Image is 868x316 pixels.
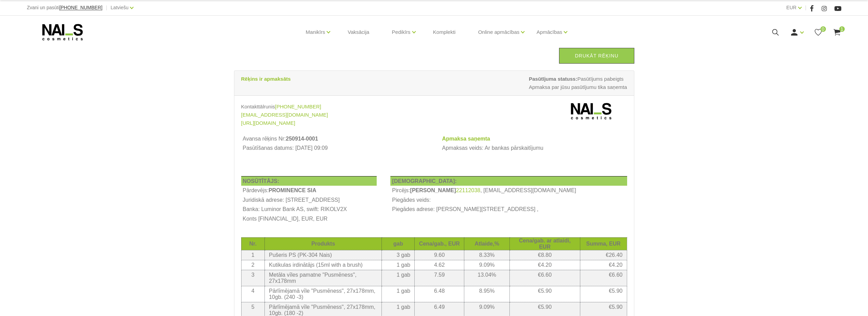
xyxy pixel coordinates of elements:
[428,16,461,49] a: Komplekti
[382,260,415,270] td: 1 gab
[456,187,480,194] a: 22112038
[833,28,841,37] a: 1
[382,286,415,302] td: 1 gab
[241,260,264,270] td: 2
[286,136,318,142] b: 250914-0001
[440,144,627,153] td: Apmaksas veids: Ar bankas pārskaitījumu
[510,270,580,286] td: €6.60
[27,3,102,12] div: Zvani un pasūti
[415,237,464,250] th: Cena/gab., EUR
[415,286,464,302] td: 6.48
[786,3,796,12] a: EUR
[390,176,627,186] th: [DEMOGRAPHIC_DATA]:
[839,26,845,32] span: 1
[382,237,415,250] th: gab
[529,75,627,91] span: Pasūtījums pabeigts Apmaksa par jūsu pasūtījumu tika saņemta
[510,286,580,302] td: €5.90
[536,18,562,46] a: Apmācības
[264,270,381,286] td: Metāla vīles pamatne "Pusmēness", 27x178mm
[559,48,634,64] a: Drukāt rēķinu
[241,186,377,195] td: Pārdevējs:
[510,237,580,250] th: Cena/gab. ar atlaidi, EUR
[59,5,102,10] a: [PHONE_NUMBER]
[59,5,102,10] span: [PHONE_NUMBER]
[392,18,410,46] a: Pedikīrs
[241,176,377,186] th: NOSŪTĪTĀJS:
[306,18,325,46] a: Manikīrs
[264,286,381,302] td: Pārlīmējamā vīle "Pusmēness", 27x178mm, 10gb. (240 -3)
[580,260,627,270] td: €4.20
[382,250,415,260] td: 3 gab
[241,76,291,82] strong: Rēķins ir apmaksāts
[241,250,264,260] td: 1
[464,286,510,302] td: 8.95%
[464,260,510,270] td: 9.09%
[390,195,627,205] td: Piegādes veids:
[390,205,627,214] td: Piegādes adrese: [PERSON_NAME][STREET_ADDRESS] ,
[464,250,510,260] td: 8.33%
[241,153,427,162] td: Avansa rēķins izdrukāts: [DATE] 08:09:20
[342,16,375,49] a: Vaksācija
[241,119,295,127] a: [URL][DOMAIN_NAME]
[410,187,456,193] b: [PERSON_NAME]
[106,3,107,12] span: |
[510,250,580,260] td: €8.80
[264,260,381,270] td: Kutikulas irdinātājs (15ml with a brush)
[241,195,377,205] th: Juridiskā adrese: [STREET_ADDRESS]
[241,286,264,302] td: 4
[442,136,490,142] strong: Apmaksa saņemta
[510,260,580,270] td: €4.20
[580,286,627,302] td: €5.90
[382,270,415,286] td: 1 gab
[390,186,627,195] td: Pircējs: , [EMAIL_ADDRESS][DOMAIN_NAME]
[241,205,377,214] th: Banka: Luminor Bank AS, swift: RIKOLV2X
[241,134,427,144] th: Avansa rēķins Nr:
[241,144,427,153] td: Pasūtīšanas datums: [DATE] 09:09
[264,250,381,260] td: Pušeris PS (PK-304 Nais)
[241,103,429,111] div: Kontakttālrunis
[580,270,627,286] td: €6.60
[415,260,464,270] td: 4.62
[241,214,377,224] th: Konts [FINANCIAL_ID], EUR, EUR
[241,111,328,119] a: [EMAIL_ADDRESS][DOMAIN_NAME]
[478,18,519,46] a: Online apmācības
[814,28,822,37] a: 0
[529,76,578,82] strong: Pasūtījuma statuss:
[580,237,627,250] th: Summa, EUR
[111,3,128,12] a: Latviešu
[415,250,464,260] td: 9.60
[241,270,264,286] td: 3
[241,237,264,250] th: Nr.
[269,187,316,193] b: PROMINENCE SIA
[805,3,806,12] span: |
[464,237,510,250] th: Atlaide,%
[275,103,321,111] a: [PHONE_NUMBER]
[820,26,826,32] span: 0
[264,237,381,250] th: Produkts
[415,270,464,286] td: 7.59
[464,270,510,286] td: 13.04%
[580,250,627,260] td: €26.40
